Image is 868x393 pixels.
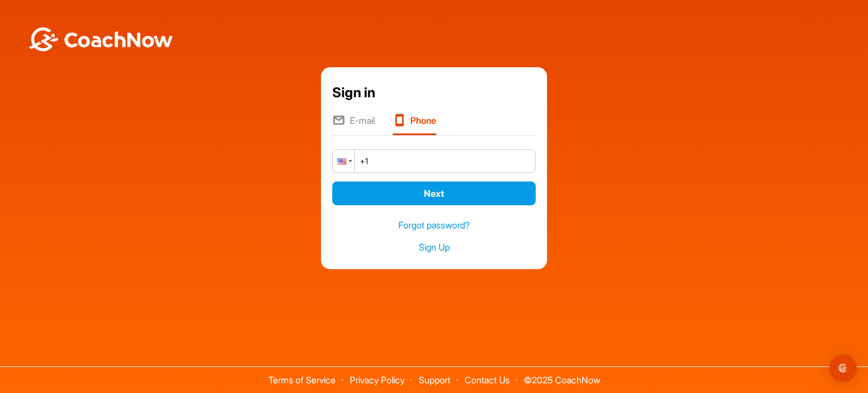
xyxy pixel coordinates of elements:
div: United States: + 1 [333,150,354,172]
a: Support [419,374,450,386]
a: Contact Us [465,374,510,386]
input: 1 (702) 123-4567 [332,149,536,173]
div: Open Intercom Messenger [830,355,857,382]
a: Sign Up [332,241,536,254]
span: © 2025 CoachNow [518,367,606,385]
li: E-mail [332,114,375,135]
a: Forgot password? [332,219,536,232]
img: BwLJSsUCoWCh5upNqxVrqldRgqLPVwmV24tXu5FoVAoFEpwwqQ3VIfuoInZCoVCoTD4vwADAC3ZFMkVEQFDAAAAAElFTkSuQmCC [27,27,174,51]
a: Terms of Service [268,374,336,386]
div: Sign in [332,83,536,103]
a: Privacy Policy [350,374,405,386]
button: Next [332,182,536,206]
li: Phone [393,114,436,135]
